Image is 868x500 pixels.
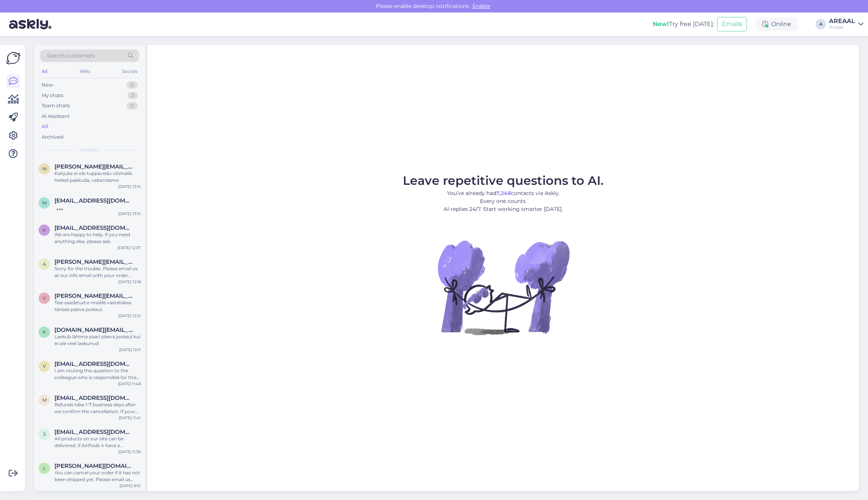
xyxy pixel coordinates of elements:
span: louie.wang@yamil.com [54,463,133,469]
div: 0 [127,102,138,110]
div: Refunds take 1-7 business days after we confirm the cancellation. If your order is late, you can ... [54,401,141,415]
div: We are happy to help. If you need anything else, please ask. [54,231,141,245]
span: Vitaly_ivko@live.ru [54,361,133,367]
div: [DATE] 12:11 [119,347,141,353]
span: aleksandr@beljakov.me [54,259,133,265]
div: All [42,123,48,130]
span: kangoll.online@gmail.com [54,327,133,333]
div: [DATE] 12:18 [118,279,141,285]
div: Socials [121,67,139,76]
div: Areaal [829,24,855,30]
div: 0 [127,81,138,89]
div: Kahjuks ei ole tuppavedu võimalik hetkel pakkuda, vabandame [54,170,141,184]
span: Minipicto9@gmail.com [54,197,133,204]
span: Leave repetitive questions to AI. [403,173,604,188]
div: [DATE] 13:15 [118,211,141,217]
div: AREAAL [829,18,855,24]
span: Enable [470,3,492,9]
div: AI Assistant [42,113,70,120]
span: v [43,295,46,301]
div: Team chats [42,102,70,110]
span: a [43,261,46,267]
span: m [42,166,47,172]
div: All [40,67,49,76]
div: [DATE] 11:41 [119,415,141,421]
span: M [42,200,47,206]
div: You can cancel your order if it has not been shipped yet. Please email us your cancellation reque... [54,469,141,483]
div: New [42,81,53,89]
div: Archived [42,133,64,141]
span: vanessa.rosalie.vetevool@gmail.com [54,293,133,299]
span: kirsimaamartin@outlook.com [54,224,133,231]
div: 2 [127,92,138,99]
span: S [43,431,46,437]
div: Online [756,17,797,31]
img: No Chat active [435,219,571,355]
button: Emails [717,17,747,31]
div: All products on our site can be delivered. If AirPods 4 have a 'kiirtarne' label, they arrive in ... [54,435,141,449]
div: A [815,19,826,29]
div: Sorry for the trouble. Please email us at our info email with your order details. We will check y... [54,265,141,279]
div: I am routing this question to the colleague who is responsible for this topic. The reply might ta... [54,367,141,381]
div: My chats [42,92,63,99]
b: 7,248 [496,190,511,197]
span: k [43,227,46,233]
span: k [43,329,46,335]
span: l [43,465,46,471]
b: New! [653,20,669,28]
div: Laekub lähima paari päeva jooksul kui ei ole veel laekunud [54,333,141,347]
span: V [43,363,46,369]
span: Max.guajardom@gmail.com [54,395,133,401]
div: Web [78,67,92,76]
div: [DATE] 12:37 [118,245,141,251]
span: Search customers [47,52,95,60]
div: [DATE] 9:10 [120,483,141,489]
img: Askly Logo [6,51,20,65]
div: Try free [DATE]: [653,20,714,29]
span: All chats [80,147,99,153]
div: [DATE] 11:39 [118,449,141,455]
div: Teie saadetud e-mailile vastatakse tänase päeva jooksul. [54,299,141,313]
span: M [42,397,47,403]
div: [DATE] 11:48 [118,381,141,387]
span: Sten.lillemagi@gmail.com [54,429,133,435]
div: [DATE] 13:15 [118,184,141,189]
p: You’ve already had contacts via Askly. Every one counts. AI replies 24/7. Start working smarter [... [403,189,604,213]
a: AREAALAreaal [829,18,863,30]
div: [DATE] 12:12 [118,313,141,319]
span: maria.laanejarv@gmail.com [54,163,133,170]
